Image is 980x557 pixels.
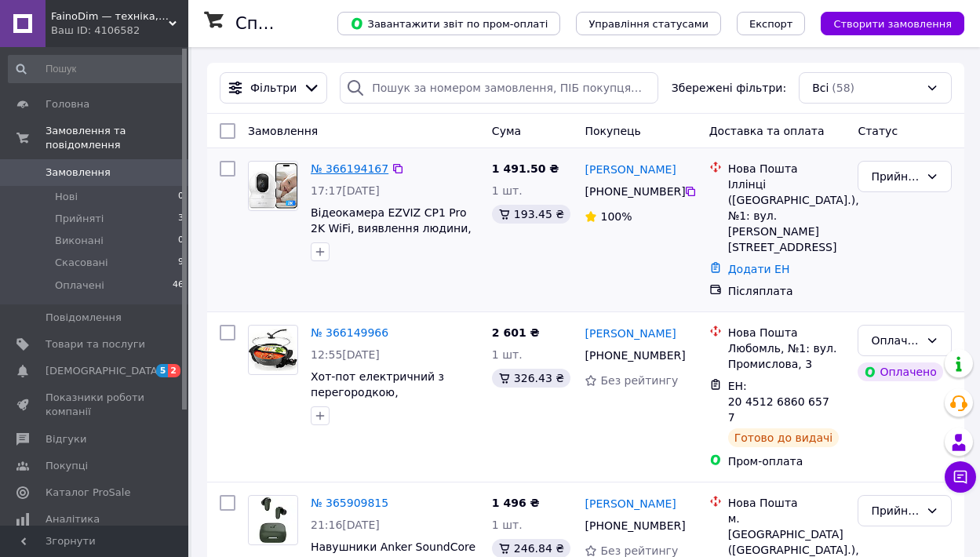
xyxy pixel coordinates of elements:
[250,80,297,96] span: Фільтри
[749,18,793,30] span: Експорт
[235,14,395,33] h1: Список замовлень
[178,256,184,270] span: 9
[821,12,964,35] button: Створити замовлення
[945,461,976,493] button: Чат з покупцем
[858,362,942,381] div: Оплачено
[728,161,846,177] div: Нова Пошта
[168,364,180,377] span: 2
[248,125,318,137] span: Замовлення
[728,283,846,299] div: Післяплата
[492,205,570,224] div: 193.45 ₴
[55,256,108,270] span: Скасовані
[46,364,162,378] span: [DEMOGRAPHIC_DATA]
[55,190,78,204] span: Нові
[492,348,523,361] span: 1 шт.
[672,80,786,96] span: Збережені фільтри:
[249,497,297,543] img: Фото товару
[832,82,854,94] span: (58)
[55,278,104,293] span: Оплачені
[248,325,298,375] a: Фото товару
[833,18,952,30] span: Створити замовлення
[728,263,790,275] a: Додати ЕН
[173,278,184,293] span: 46
[871,502,920,519] div: Прийнято
[311,370,472,446] a: Хот-пот електричний з перегородкою, антипригарний [GEOGRAPHIC_DATA] 6 л для Shabu Shabu
[492,125,521,137] span: Cума
[46,459,88,473] span: Покупці
[581,344,684,366] div: [PHONE_NUMBER]
[311,348,380,361] span: 12:55[DATE]
[248,495,298,545] a: Фото товару
[492,162,559,175] span: 1 491.50 ₴
[337,12,560,35] button: Завантажити звіт по пром-оплаті
[600,374,678,387] span: Без рейтингу
[585,162,676,177] a: [PERSON_NAME]
[248,161,298,211] a: Фото товару
[55,234,104,248] span: Виконані
[8,55,185,83] input: Пошук
[350,16,548,31] span: Завантажити звіт по пром-оплаті
[728,177,846,255] div: Іллінці ([GEOGRAPHIC_DATA].), №1: вул. [PERSON_NAME][STREET_ADDRESS]
[311,519,380,531] span: 21:16[DATE]
[178,234,184,248] span: 0
[156,364,169,377] span: 5
[737,12,806,35] button: Експорт
[492,184,523,197] span: 1 шт.
[51,9,169,24] span: FainoDim — техніка, що створює затишок
[55,212,104,226] span: Прийняті
[249,329,297,371] img: Фото товару
[46,391,145,419] span: Показники роботи компанії
[588,18,709,30] span: Управління статусами
[728,325,846,340] div: Нова Пошта
[492,497,540,509] span: 1 496 ₴
[340,72,658,104] input: Пошук за номером замовлення, ПІБ покупця, номером телефону, Email, номером накладної
[311,326,388,339] a: № 366149966
[728,453,846,469] div: Пром-оплата
[249,163,297,209] img: Фото товару
[812,80,829,96] span: Всі
[585,326,676,341] a: [PERSON_NAME]
[581,515,684,537] div: [PHONE_NUMBER]
[871,332,920,349] div: Оплачено
[311,206,478,266] a: Відеокамера EZVIZ CP1 Pro 2K WiFi, виявлення людини, нічне бачення, двосторонній звук
[576,12,721,35] button: Управління статусами
[581,180,684,202] div: [PHONE_NUMBER]
[178,190,184,204] span: 0
[178,212,184,226] span: 3
[311,184,380,197] span: 17:17[DATE]
[492,519,523,531] span: 1 шт.
[51,24,188,38] div: Ваш ID: 4106582
[46,486,130,500] span: Каталог ProSale
[46,512,100,526] span: Аналітика
[46,97,89,111] span: Головна
[600,544,678,557] span: Без рейтингу
[46,124,188,152] span: Замовлення та повідомлення
[600,210,632,223] span: 100%
[492,369,570,388] div: 326.43 ₴
[311,162,388,175] a: № 366194167
[858,125,898,137] span: Статус
[728,380,829,424] span: ЕН: 20 4512 6860 6577
[46,432,86,446] span: Відгуки
[585,496,676,511] a: [PERSON_NAME]
[728,428,840,447] div: Готово до видачі
[728,495,846,511] div: Нова Пошта
[805,16,964,29] a: Створити замовлення
[709,125,825,137] span: Доставка та оплата
[728,340,846,372] div: Любомль, №1: вул. Промислова, 3
[46,311,122,325] span: Повідомлення
[871,168,920,185] div: Прийнято
[46,166,111,180] span: Замовлення
[585,125,640,137] span: Покупець
[492,326,540,339] span: 2 601 ₴
[311,497,388,509] a: № 365909815
[46,337,145,351] span: Товари та послуги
